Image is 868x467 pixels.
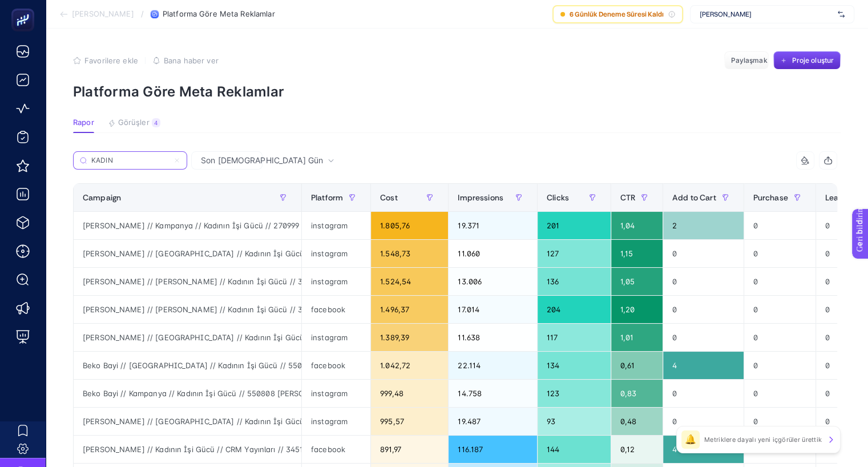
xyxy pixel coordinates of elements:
div: 11.638 [449,324,537,351]
div: 0,83 [611,380,663,407]
div: 0,48 [611,408,663,435]
div: 2 [663,212,744,239]
div: 136 [538,268,610,295]
div: 0 [744,324,815,351]
div: [PERSON_NAME] // [PERSON_NAME] // Kadının İşi Gücü // 330330 [PERSON_NAME] - Mersin // Facebook /... [74,268,301,295]
span: Lead [825,193,844,202]
div: 1,01 [611,324,663,351]
div: 11.060 [449,240,537,267]
span: Platform [311,193,343,202]
span: Cost [380,193,398,202]
input: Search [91,156,169,165]
div: 93 [538,408,610,435]
div: 1,04 [611,212,663,239]
div: instagram [302,408,370,435]
span: Purchase [753,193,788,202]
div: 13.006 [449,268,537,295]
font: Proje oluştur [792,56,834,65]
div: 0 [744,212,815,239]
div: 0 [744,352,815,379]
span: Add to Cart [672,193,716,202]
div: [PERSON_NAME] // [PERSON_NAME] // Kadının İşi Gücü // 340519 Akan DTM Beko - [GEOGRAPHIC_DATA] //... [74,296,301,323]
img: svg%3e [838,9,845,20]
div: 144 [538,436,610,463]
span: CTR [620,193,635,202]
div: 22.114 [449,352,537,379]
div: 204 [538,296,610,323]
div: 1.042,72 [371,352,448,379]
div: instagram [302,380,370,407]
div: 0 [744,240,815,267]
font: Paylaşmak [730,56,767,65]
div: facebook [302,352,370,379]
div: 0 [744,296,815,323]
div: 1.389,39 [371,324,448,351]
div: 0 [663,268,744,295]
div: instagram [302,324,370,351]
div: 995,57 [371,408,448,435]
div: 19.371 [449,212,537,239]
font: Platforma Göre Meta Reklamlar [163,9,275,18]
div: instagram [302,212,370,239]
font: Bana haber ver [164,56,219,65]
div: 1,05 [611,268,663,295]
font: Platforma Göre Meta Reklamlar [73,83,284,100]
div: 0 [744,380,815,407]
font: 4 [154,119,158,126]
div: Beko Bayi // [GEOGRAPHIC_DATA] // Kadının İşi Gücü // 550500 Cesurlar Beko - [GEOGRAPHIC_DATA] //... [74,352,301,379]
font: Görüşler [118,118,150,127]
div: 4 [663,352,744,379]
div: instagram [302,240,370,267]
div: [PERSON_NAME] // Kadının İşi Gücü // CRM Yayınları // 345175 Bahçeşehir [PERSON_NAME] Beko - [GEO... [74,436,301,463]
div: 123 [538,380,610,407]
div: 127 [538,240,610,267]
div: 19.487 [449,408,537,435]
div: [PERSON_NAME] // Kampanya // Kadının İşi Gücü // 270999 Kozmos Beko - [GEOGRAPHIC_DATA] -1 // Fac... [74,212,301,239]
div: 0,12 [611,436,663,463]
div: 1,20 [611,296,663,323]
div: 0 [744,268,815,295]
font: Metriklere dayalı yeni içgörüler ürettik [704,436,822,444]
div: 0 [744,408,815,435]
div: 891,97 [371,436,448,463]
span: Impressions [458,193,503,202]
div: 0 [663,380,744,407]
button: Paylaşmak [724,51,769,70]
div: facebook [302,296,370,323]
div: 116.187 [449,436,537,463]
div: 0,61 [611,352,663,379]
div: 17.014 [449,296,537,323]
div: 0 [663,240,744,267]
div: 1.548,73 [371,240,448,267]
div: 1.524,54 [371,268,448,295]
div: [PERSON_NAME] // [GEOGRAPHIC_DATA] // Kadının İşi Gücü // 460346 Kaya Home Beko - [GEOGRAPHIC_DAT... [74,324,301,351]
span: Campaign [83,193,121,202]
div: facebook [302,436,370,463]
div: 201 [538,212,610,239]
font: [PERSON_NAME] [72,9,134,18]
div: 0 [663,324,744,351]
span: Clicks [547,193,569,202]
div: 1.496,37 [371,296,448,323]
div: 134 [538,352,610,379]
button: Bana haber ver [152,56,219,65]
div: 0 [663,408,744,435]
div: [PERSON_NAME] // [GEOGRAPHIC_DATA] // Kadının İşi Gücü // 71044 Bilza Beko - [GEOGRAPHIC_DATA] - ... [74,240,301,267]
font: [PERSON_NAME] [700,10,752,18]
div: instagram [302,268,370,295]
div: 999,48 [371,380,448,407]
div: 14.758 [449,380,537,407]
div: 1.805,76 [371,212,448,239]
font: 🔔 [685,435,696,444]
div: Beko Bayi // Kampanya // Kadının İşi Gücü // 550808 [PERSON_NAME] Beko - [GEOGRAPHIC_DATA] // Fac... [74,380,301,407]
button: Favorilere ekle [73,56,138,65]
font: Rapor [73,118,94,127]
font: Favorilere ekle [84,56,138,65]
div: 117 [538,324,610,351]
div: 4 [663,436,744,463]
font: / [141,9,144,18]
div: [PERSON_NAME] // [GEOGRAPHIC_DATA] // Kadının İşi Gücü // 580018 Yılmazlar Beko - [GEOGRAPHIC_DAT... [74,408,301,435]
div: 1,15 [611,240,663,267]
button: Proje oluştur [773,51,841,70]
font: 6 Günlük Deneme Süresi Kaldı [570,10,664,18]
